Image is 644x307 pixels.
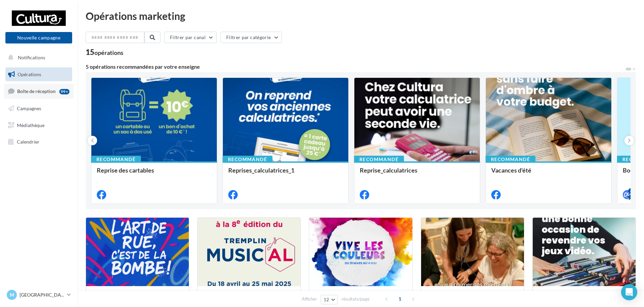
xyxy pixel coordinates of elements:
[91,156,141,163] div: Recommandé
[321,295,338,304] button: 12
[17,88,56,94] span: Boîte de réception
[94,50,123,56] div: opérations
[97,167,211,180] div: Reprise des cartables
[621,284,637,300] div: Open Intercom Messenger
[4,51,71,65] button: Notifications
[17,139,39,145] span: Calendrier
[20,291,64,298] p: [GEOGRAPHIC_DATA]
[4,135,74,149] a: Calendrier
[628,188,634,194] div: 4
[221,32,282,43] button: Filtrer par catégorie
[491,167,606,180] div: Vacances d'été
[228,167,343,180] div: Reprises_calculatrices_1
[4,67,74,82] a: Opérations
[18,71,41,77] span: Opérations
[394,294,405,304] span: 1
[10,291,14,298] span: M
[86,11,636,21] div: Opérations marketing
[4,84,74,98] a: Boîte de réception99+
[360,167,474,180] div: Reprise_calculatrices
[86,49,123,56] div: 15
[354,156,404,163] div: Recommandé
[164,32,217,43] button: Filtrer par canal
[4,101,74,116] a: Campagnes
[302,296,317,302] span: Afficher
[5,288,72,301] a: M [GEOGRAPHIC_DATA]
[486,156,535,163] div: Recommandé
[342,296,370,302] span: résultats/page
[223,156,272,163] div: Recommandé
[4,118,74,132] a: Médiathèque
[86,64,625,69] div: 5 opérations recommandées par votre enseigne
[59,89,69,94] div: 99+
[17,105,41,111] span: Campagnes
[5,32,72,43] button: Nouvelle campagne
[324,297,329,302] span: 12
[18,55,45,60] span: Notifications
[17,122,45,128] span: Médiathèque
